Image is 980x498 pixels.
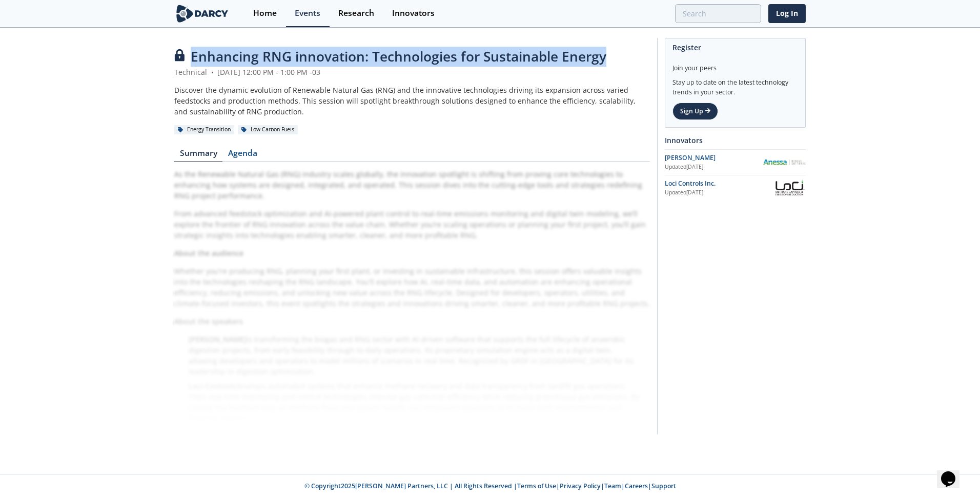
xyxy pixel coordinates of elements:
[665,189,773,197] div: Updated [DATE]
[253,9,277,17] div: Home
[672,38,798,56] div: Register
[665,163,763,171] div: Updated [DATE]
[768,4,806,23] a: Log In
[174,5,230,23] img: logo-wide.svg
[295,9,320,17] div: Events
[604,482,621,490] a: Team
[937,457,970,488] iframe: chat widget
[191,47,606,66] span: Enhancing RNG innovation: Technologies for Sustainable Energy
[672,103,718,120] a: Sign Up
[174,149,222,162] a: Summary
[665,179,806,197] a: Loci Controls Inc. Updated[DATE] Loci Controls Inc.
[672,56,798,73] div: Join your peers
[665,131,806,149] div: Innovators
[675,4,761,23] input: Advanced Search
[763,160,806,165] img: Anessa
[665,153,806,171] a: [PERSON_NAME] Updated[DATE] Anessa
[665,153,763,163] div: [PERSON_NAME]
[222,149,262,162] a: Agenda
[174,125,234,134] div: Energy Transition
[392,9,435,17] div: Innovators
[517,482,556,490] a: Terms of Use
[672,73,798,97] div: Stay up to date on the latest technology trends in your sector.
[174,67,650,77] div: Technical [DATE] 12:00 PM - 1:00 PM -03
[209,67,215,77] span: •
[773,179,806,197] img: Loci Controls Inc.
[111,482,869,491] p: © Copyright 2025 [PERSON_NAME] Partners, LLC | All Rights Reserved | | | | |
[665,179,773,188] div: Loci Controls Inc.
[560,482,601,490] a: Privacy Policy
[625,482,648,490] a: Careers
[174,85,650,117] div: Discover the dynamic evolution of Renewable Natural Gas (RNG) and the innovative technologies dri...
[338,9,374,17] div: Research
[238,125,298,134] div: Low Carbon Fuels
[651,482,676,490] a: Support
